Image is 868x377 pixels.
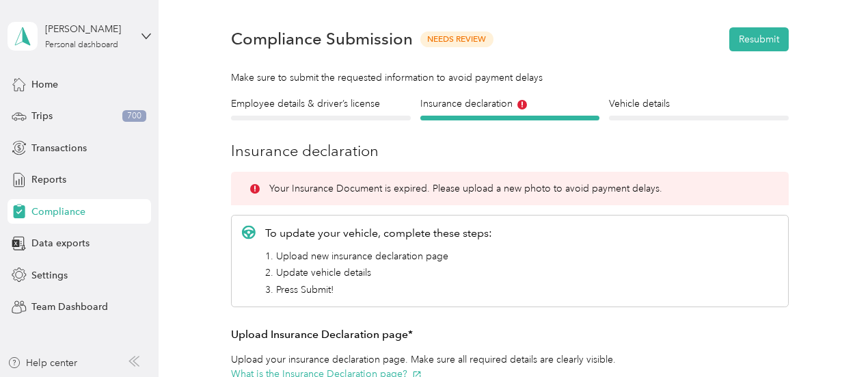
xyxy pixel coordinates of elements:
li: 2. Update vehicle details [265,265,492,280]
button: Resubmit [729,27,789,51]
span: Home [31,77,58,92]
h4: Employee details & driver’s license [231,96,411,111]
span: Needs Review [420,31,493,47]
li: 3. Press Submit! [265,283,492,297]
span: Data exports [31,236,90,250]
div: Make sure to submit the requested information to avoid payment delays [231,70,789,85]
p: To update your vehicle, complete these steps: [265,225,492,242]
span: Settings [31,268,68,283]
span: Transactions [31,141,87,155]
h3: Insurance declaration [231,140,789,162]
span: Team Dashboard [31,300,108,314]
span: Reports [31,172,66,187]
h4: Vehicle details [609,96,789,111]
span: Compliance [31,205,85,219]
span: 700 [122,110,146,122]
h4: Insurance declaration [420,96,600,111]
li: 1. Upload new insurance declaration page [265,249,492,263]
iframe: Everlance-gr Chat Button Frame [791,300,868,377]
div: [PERSON_NAME] [45,22,131,36]
h3: Upload Insurance Declaration page* [231,326,789,343]
div: Personal dashboard [45,41,118,49]
p: Your Insurance Document is expired. Please upload a new photo to avoid payment delays. [269,181,662,196]
button: Help center [8,356,77,370]
span: Trips [31,109,53,123]
h1: Compliance Submission [231,29,413,49]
